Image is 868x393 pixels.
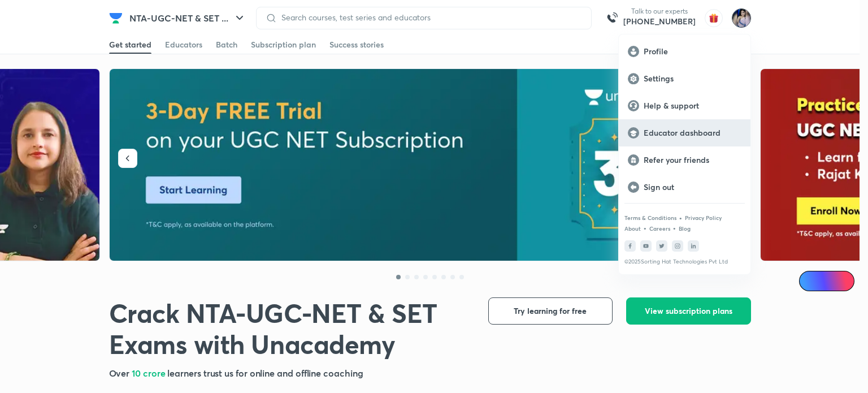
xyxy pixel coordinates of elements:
p: Sign out [644,182,741,192]
a: Terms & Conditions [624,214,676,221]
div: • [679,213,683,223]
a: Refer your friends [619,146,750,174]
a: About [624,225,641,232]
iframe: Help widget launcher [767,349,856,381]
p: Profile [644,46,741,57]
a: Help & support [619,92,750,119]
a: Careers [649,225,670,232]
div: • [643,223,647,233]
a: Blog [679,225,691,232]
div: • [672,223,676,233]
p: Educator dashboard [644,128,741,138]
a: Educator dashboard [619,119,750,146]
a: Settings [619,65,750,92]
p: Refer your friends [644,155,741,165]
p: © 2025 Sorting Hat Technologies Pvt Ltd [624,258,745,265]
a: Profile [619,38,750,65]
p: Settings [644,74,741,84]
p: Help & support [644,101,741,111]
a: Privacy Policy [685,214,722,221]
